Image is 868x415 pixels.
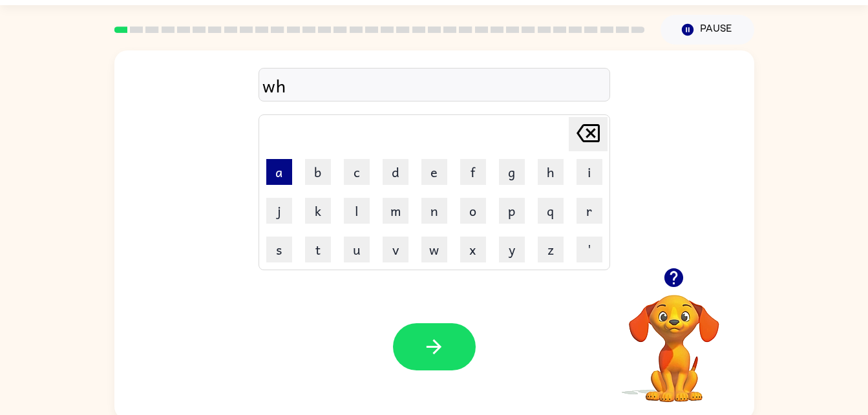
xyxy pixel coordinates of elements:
button: n [421,198,447,224]
button: l [344,198,370,224]
button: o [460,198,486,224]
button: u [344,237,370,262]
button: ' [577,237,602,262]
button: a [266,159,292,185]
button: y [499,237,525,262]
button: w [421,237,447,262]
div: wh [262,72,606,99]
button: p [499,198,525,224]
button: i [577,159,602,185]
button: z [538,237,564,262]
button: q [538,198,564,224]
button: h [538,159,564,185]
button: t [305,237,331,262]
button: s [266,237,292,262]
button: m [383,198,408,224]
button: c [344,159,370,185]
button: g [499,159,525,185]
button: k [305,198,331,224]
button: e [421,159,447,185]
button: v [383,237,408,262]
button: Pause [661,15,754,45]
button: b [305,159,331,185]
button: x [460,237,486,262]
button: j [266,198,292,224]
video: Your browser must support playing .mp4 files to use Literably. Please try using another browser. [609,275,739,404]
button: d [383,159,408,185]
button: f [460,159,486,185]
button: r [577,198,602,224]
